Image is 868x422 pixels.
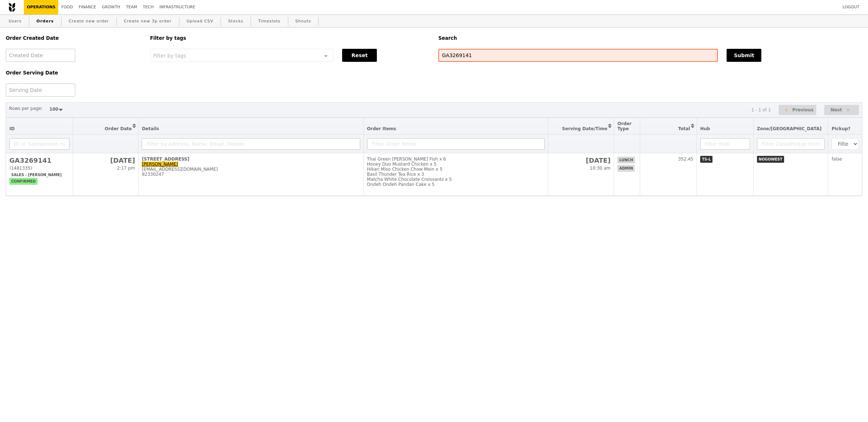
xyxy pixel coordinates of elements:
[367,162,545,167] div: Honey Duo Mustard Chicken x 5
[757,126,822,131] span: Zone/[GEOGRAPHIC_DATA]
[367,138,545,150] input: Filter Order Items
[700,138,750,150] input: Filter Hub
[6,35,141,41] h5: Order Created Date
[824,105,859,115] button: Next
[617,121,631,131] span: Order Type
[9,157,69,164] h2: GA3269141
[34,15,57,28] a: Orders
[438,49,718,62] input: Search any field
[9,105,43,112] label: Rows per page:
[9,178,38,185] span: confirmed
[367,182,545,187] div: Ondeh Ondeh Pandan Cake x 5
[9,138,69,150] input: ID or Salesperson name
[6,49,75,62] input: Created Date
[142,138,360,150] input: Filter by Address, Name, Email, Mobile
[142,126,159,131] span: Details
[757,138,825,150] input: Filter Zone/Pickup Point
[225,15,246,28] a: Stocks
[6,70,141,76] h5: Order Serving Date
[617,165,635,172] span: admin
[293,15,314,28] a: Shouts
[342,49,377,62] button: Reset
[831,157,842,162] span: false
[757,156,784,163] span: NOGOWEST
[142,172,360,177] div: 82330247
[678,157,693,162] span: 352.45
[779,105,816,115] button: Previous
[117,166,135,171] span: 2:17 pm
[142,162,178,167] a: [PERSON_NAME]
[830,106,842,114] span: Next
[6,84,75,97] input: Serving Date
[142,167,360,172] div: [EMAIL_ADDRESS][DOMAIN_NAME]
[367,126,396,131] span: Order Items
[727,49,761,62] button: Submit
[792,106,814,114] span: Previous
[438,35,862,41] h5: Search
[9,166,69,171] div: (1481335)
[9,3,15,12] img: Grain logo
[255,15,283,28] a: Timeslots
[367,167,545,172] div: Hikari Miso Chicken Chow Mein x 5
[184,15,216,28] a: Upload CSV
[831,126,850,131] span: Pickup?
[150,35,430,41] h5: Filter by tags
[367,157,545,162] div: Thai Green [PERSON_NAME] Fish x 6
[9,126,14,131] span: ID
[700,126,710,131] span: Hub
[66,15,112,28] a: Create new order
[6,15,25,28] a: Users
[700,156,713,163] span: TS-L
[142,157,360,162] div: [STREET_ADDRESS]
[617,157,635,163] span: lunch
[153,52,186,59] span: Filter by tags
[367,177,545,182] div: Matcha White Chocolate Croissants x 5
[590,166,610,171] span: 10:30 am
[9,171,63,178] span: Sales - [PERSON_NAME]
[751,107,771,112] div: 1 - 1 of 1
[76,157,135,164] h2: [DATE]
[121,15,175,28] a: Create new 3p order
[552,157,610,164] h2: [DATE]
[367,172,545,177] div: Basil Thunder Tea Rice x 3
